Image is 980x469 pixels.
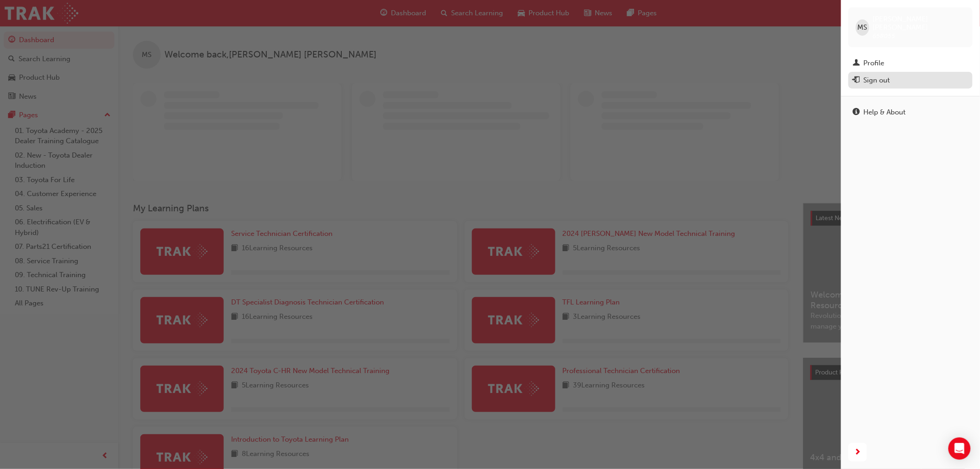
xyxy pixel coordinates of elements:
div: Help & About [864,107,906,118]
span: next-icon [854,447,861,458]
span: exit-icon [853,76,860,85]
span: info-icon [853,108,860,117]
span: 658055 [873,32,896,40]
a: Profile [848,55,973,72]
div: Profile [864,58,885,69]
span: man-icon [853,59,860,68]
div: Sign out [864,75,890,86]
span: [PERSON_NAME] [PERSON_NAME] [873,15,965,32]
a: Help & About [848,104,973,121]
span: MS [858,22,867,33]
div: Open Intercom Messenger [949,437,971,460]
button: Sign out [848,72,973,89]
